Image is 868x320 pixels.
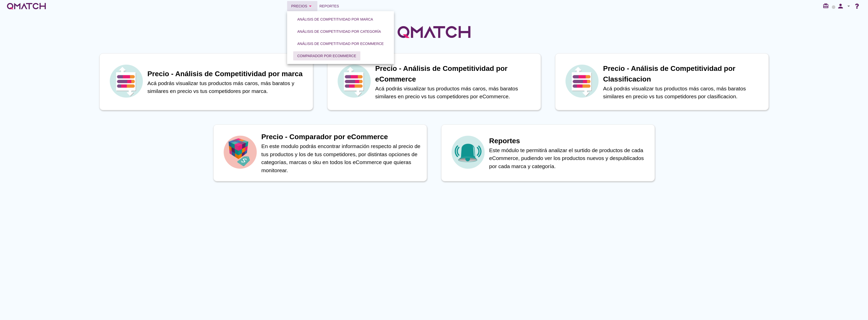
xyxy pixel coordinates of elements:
[603,85,763,101] p: Acá podrás visualizar tus productos más caros, más baratos similares en precio vs tus competidore...
[548,53,776,110] a: iconPrecio - Análisis de Competitividad por ClassificacionAcá podrás visualizar tus productos más...
[222,134,258,170] img: icon
[261,142,422,174] p: En este modulo podrás encontrar información respecto al precio de tus productos y los de tus comp...
[297,17,373,22] div: Análisis de competitividad por marca
[297,41,384,46] div: Análisis de competitividad por eCommerce
[317,1,341,11] a: Reportes
[564,63,600,99] img: icon
[489,136,650,146] h1: Reportes
[148,79,308,95] p: Acá podrás visualizar tus productos más caros, más baratos y similares en precio vs tus competido...
[320,53,548,110] a: iconPrecio - Análisis de Competitividad por eCommerceAcá podrás visualizar tus productos más caro...
[375,85,536,101] p: Acá podrás visualizar tus productos más caros, más baratos similares en precio vs tus competidore...
[287,1,317,11] button: Precios
[489,146,650,170] p: Este módulo te permitirá analizar el surtido de productos de cada eCommerce, pudiendo ver los pro...
[603,63,763,85] h1: Precio - Análisis de Competitividad por Classificacion
[319,3,339,9] span: Reportes
[108,63,144,99] img: icon
[297,53,356,59] div: Comparador por eCommerce
[92,53,320,110] a: iconPrecio - Análisis de Competitividad por marcaAcá podrás visualizar tus productos más caros, m...
[307,3,313,9] i: arrow_drop_down
[291,13,379,25] a: Análisis de competitividad por marca
[846,3,852,9] i: arrow_drop_down
[291,38,390,50] a: Análisis de competitividad por eCommerce
[291,50,362,62] a: Comparador por eCommerce
[6,1,47,11] a: white-qmatch-logo
[148,69,308,79] h1: Precio - Análisis de Competitividad por marca
[823,3,831,9] i: redeem
[206,124,434,181] a: iconPrecio - Comparador por eCommerceEn este modulo podrás encontrar información respecto al prec...
[297,29,381,34] div: Análisis de competitividad por categoría
[375,63,536,85] h1: Precio - Análisis de Competitividad por eCommerce
[293,51,360,60] button: Comparador por eCommerce
[450,134,486,170] img: icon
[291,25,387,38] a: Análisis de competitividad por categoría
[434,124,662,181] a: iconReportesEste módulo te permitirá analizar el surtido de productos de cada eCommerce, pudiendo...
[293,27,385,36] button: Análisis de competitividad por categoría
[261,132,422,142] h1: Precio - Comparador por eCommerce
[291,3,313,9] div: Precios
[293,15,377,24] button: Análisis de competitividad por marca
[396,19,472,45] img: QMatchLogo
[336,63,372,99] img: icon
[293,39,388,48] button: Análisis de competitividad por eCommerce
[835,3,846,10] i: person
